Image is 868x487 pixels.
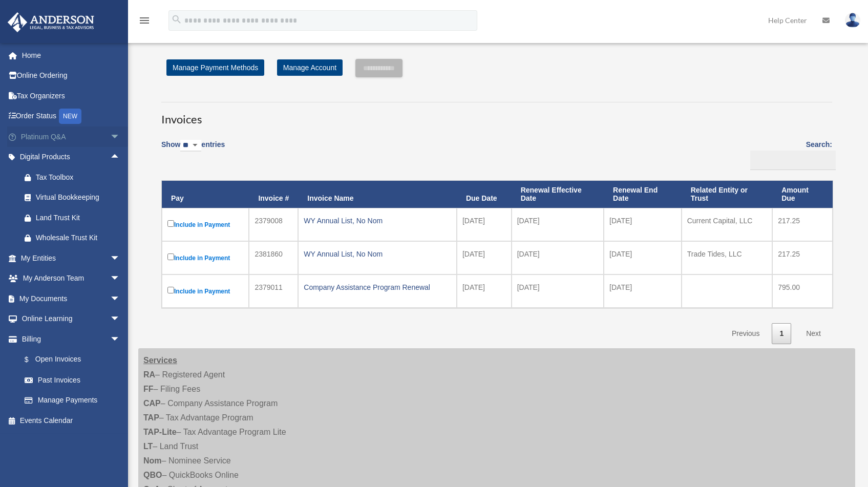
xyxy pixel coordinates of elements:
strong: CAP [143,399,161,408]
td: [DATE] [457,241,512,274]
a: Land Trust Kit [14,207,136,228]
span: $ [30,353,35,366]
input: Include in Payment [167,253,174,260]
a: Wholesale Trust Kit [14,228,136,248]
td: Trade Tides, LLC [682,241,772,274]
div: Wholesale Trust Kit [36,231,123,244]
a: My Anderson Teamarrow_drop_down [7,268,136,289]
td: [DATE] [512,274,604,308]
a: Virtual Bookkeeping [14,187,136,208]
label: Include in Payment [167,251,243,264]
span: arrow_drop_up [110,147,131,168]
label: Include in Payment [167,285,243,298]
a: Online Learningarrow_drop_down [7,309,136,329]
span: arrow_drop_down [110,309,131,330]
a: Digital Productsarrow_drop_up [7,147,136,167]
div: Company Assistance Program Renewal [304,280,451,294]
td: [DATE] [604,208,682,241]
a: Tax Toolbox [14,167,136,187]
td: [DATE] [512,208,604,241]
td: 217.25 [772,241,833,274]
a: Order StatusNEW [7,106,136,127]
th: Pay: activate to sort column descending [162,181,249,208]
th: Invoice #: activate to sort column ascending [249,181,298,208]
select: Showentries [180,140,201,152]
a: 1 [772,323,791,344]
h3: Invoices [161,102,832,128]
label: Include in Payment [167,218,243,231]
a: Past Invoices [14,370,131,390]
th: Related Entity or Trust: activate to sort column ascending [682,181,772,208]
strong: Nom [143,456,162,465]
th: Renewal Effective Date: activate to sort column ascending [512,181,604,208]
a: Manage Payment Methods [166,59,264,76]
a: Previous [724,323,767,344]
div: NEW [59,109,81,124]
strong: LT [143,442,153,451]
a: Manage Payments [14,390,131,411]
a: Next [798,323,829,344]
a: My Entitiesarrow_drop_down [7,248,136,268]
div: WY Annual List, No Nom [304,214,451,228]
a: Platinum Q&Aarrow_drop_down [7,126,136,147]
strong: TAP [143,413,159,422]
div: Land Trust Kit [36,211,123,224]
span: arrow_drop_down [110,329,131,350]
strong: QBO [143,471,162,479]
img: Anderson Advisors Platinum Portal [5,12,97,32]
th: Renewal End Date: activate to sort column ascending [604,181,682,208]
img: User Pic [845,13,860,28]
td: [DATE] [457,208,512,241]
label: Show entries [161,138,225,162]
strong: RA [143,370,155,379]
span: arrow_drop_down [110,268,131,289]
div: Tax Toolbox [36,171,123,184]
a: My Documentsarrow_drop_down [7,288,136,309]
span: arrow_drop_down [110,288,131,309]
a: Manage Account [277,59,343,76]
a: Billingarrow_drop_down [7,329,131,349]
th: Due Date: activate to sort column ascending [457,181,512,208]
td: 795.00 [772,274,833,308]
td: [DATE] [512,241,604,274]
div: WY Annual List, No Nom [304,247,451,261]
td: 217.25 [772,208,833,241]
input: Search: [750,151,836,170]
i: search [171,14,182,25]
span: arrow_drop_down [110,126,131,147]
label: Search: [747,138,832,170]
strong: Services [143,356,177,365]
th: Invoice Name: activate to sort column ascending [298,181,457,208]
a: Home [7,45,136,66]
i: menu [138,14,151,27]
input: Include in Payment [167,287,174,293]
strong: TAP-Lite [143,428,177,436]
a: Online Ordering [7,66,136,86]
th: Amount Due: activate to sort column ascending [772,181,833,208]
td: [DATE] [604,274,682,308]
td: [DATE] [604,241,682,274]
td: 2381860 [249,241,298,274]
a: Tax Organizers [7,86,136,106]
td: 2379008 [249,208,298,241]
a: menu [138,18,151,27]
td: 2379011 [249,274,298,308]
a: Events Calendar [7,410,136,431]
input: Include in Payment [167,220,174,227]
span: arrow_drop_down [110,248,131,269]
td: Current Capital, LLC [682,208,772,241]
strong: FF [143,385,154,393]
div: Virtual Bookkeeping [36,191,123,204]
td: [DATE] [457,274,512,308]
a: $Open Invoices [14,349,125,370]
